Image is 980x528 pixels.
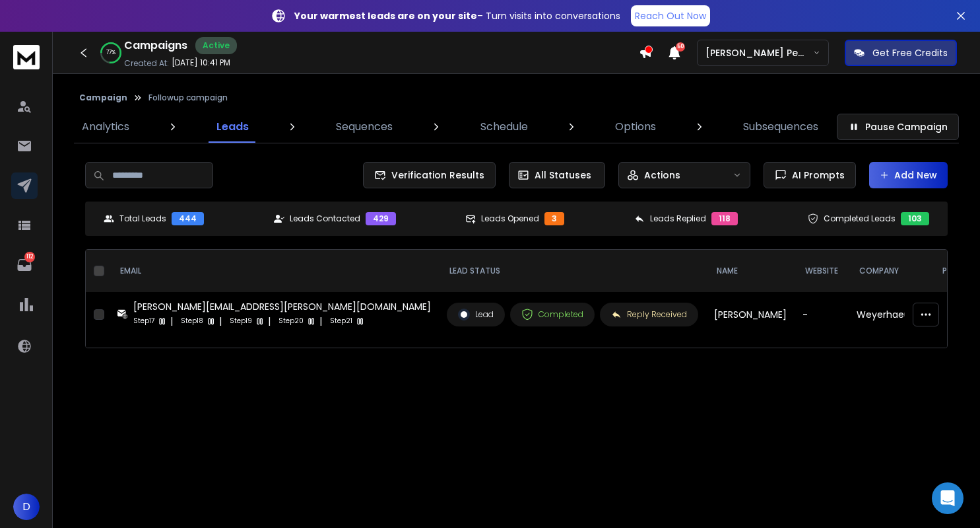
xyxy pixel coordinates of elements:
a: Subsequences [735,111,826,143]
div: 103 [901,212,929,225]
p: Step 19 [230,315,252,328]
button: D [13,494,40,520]
span: Verification Results [386,169,484,182]
p: – Turn visits into conversations [294,9,620,22]
p: Get Free Credits [872,46,948,59]
p: Sequences [336,119,393,135]
th: LEAD STATUS [439,250,706,292]
a: 112 [11,252,38,278]
p: [DATE] 10:41 PM [172,57,230,68]
td: - [795,292,849,337]
p: Leads [216,119,249,135]
p: Leads Replied [650,213,706,224]
h1: Campaigns [124,38,187,54]
p: Created At: [124,58,169,69]
button: Pause Campaign [837,114,959,140]
p: Completed Leads [824,213,896,224]
p: | [268,315,271,328]
span: AI Prompts [787,169,845,182]
div: [PERSON_NAME][EMAIL_ADDRESS][PERSON_NAME][DOMAIN_NAME] [133,300,431,313]
p: All Statuses [535,169,591,182]
p: | [219,315,222,328]
p: Leads Contacted [290,213,360,224]
div: Reply Received [611,309,687,320]
p: Step 21 [330,315,352,328]
p: 112 [24,252,35,262]
button: Verification Results [363,162,496,188]
div: Completed [521,309,583,321]
button: AI Prompts [764,162,856,188]
p: Step 20 [278,315,304,328]
button: Campaign [79,93,127,103]
a: Leads [209,111,257,143]
div: Active [195,37,237,54]
p: Followup campaign [148,93,228,103]
div: 118 [711,212,738,225]
p: | [319,315,322,328]
button: Add New [869,162,948,188]
a: Options [607,111,664,143]
p: Options [615,119,656,135]
button: Get Free Credits [845,40,957,66]
a: Reach Out Now [631,5,710,26]
a: Analytics [74,111,137,143]
p: Step 18 [181,315,203,328]
p: Actions [644,169,680,182]
div: Lead [458,309,494,321]
p: Total Leads [119,213,166,224]
p: Analytics [82,119,129,135]
p: Reach Out Now [635,9,706,22]
div: 429 [366,212,396,225]
p: [PERSON_NAME] Personal WorkSpace [705,46,813,59]
div: Open Intercom Messenger [932,482,964,514]
p: | [170,315,173,328]
p: Step 17 [133,315,154,328]
img: logo [13,45,40,69]
th: EMAIL [110,250,439,292]
td: [PERSON_NAME] [706,292,795,337]
div: 444 [172,212,204,225]
th: company [849,250,932,292]
p: Leads Opened [481,213,539,224]
p: Subsequences [743,119,818,135]
th: NAME [706,250,795,292]
td: Weyerhaeuser [849,292,932,337]
th: Website [795,250,849,292]
div: 3 [544,212,564,225]
strong: Your warmest leads are on your site [294,9,477,22]
span: 50 [676,42,685,52]
p: 77 % [106,49,115,57]
p: Schedule [480,119,528,135]
a: Sequences [328,111,401,143]
a: Schedule [473,111,536,143]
